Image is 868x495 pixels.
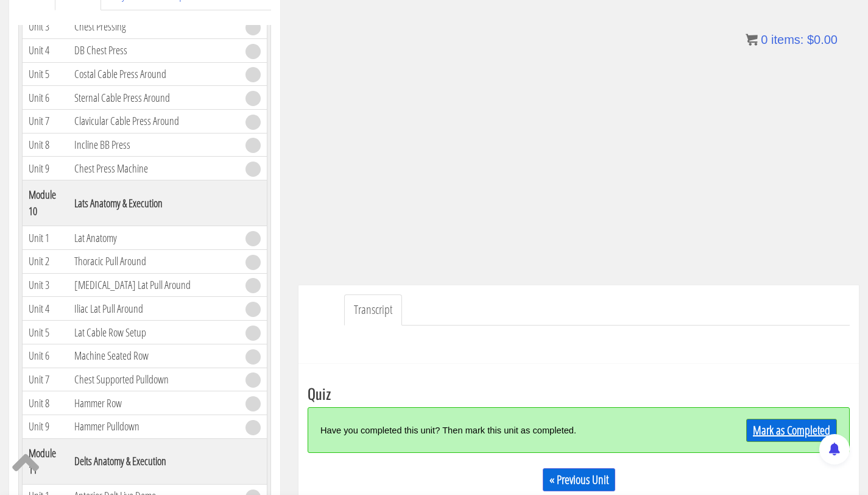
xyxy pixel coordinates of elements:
td: [MEDICAL_DATA] Lat Pull Around [68,273,239,297]
td: Hammer Pulldown [68,415,239,439]
td: Unit 4 [23,297,68,321]
td: Unit 6 [23,344,68,368]
td: Iliac Lat Pull Around [68,297,239,321]
span: items: [771,33,803,46]
td: Unit 8 [23,391,68,415]
th: Delts Anatomy & Execution [68,438,239,484]
td: Unit 3 [23,15,68,39]
bdi: 0.00 [807,33,838,46]
img: icon11.png [746,34,758,46]
td: Chest Press Machine [68,157,239,180]
td: Unit 9 [23,415,68,439]
th: Lats Anatomy & Execution [68,180,239,226]
td: Unit 7 [23,110,68,134]
div: Have you completed this unit? Then mark this unit as completed. [320,417,702,443]
h3: Quiz [308,385,850,401]
td: Unit 5 [23,62,68,86]
td: Unit 2 [23,249,68,273]
th: Module 10 [23,180,68,226]
a: Transcript [344,294,402,326]
span: 0 [761,33,767,46]
td: Unit 9 [23,157,68,180]
td: Lat Anatomy [68,226,239,250]
td: Thoracic Pull Around [68,249,239,273]
td: Unit 6 [23,86,68,110]
td: Chest Supported Pulldown [68,368,239,391]
td: Sternal Cable Press Around [68,86,239,110]
span: $ [807,33,814,46]
td: Hammer Row [68,391,239,415]
td: Lat Cable Row Setup [68,321,239,344]
td: Machine Seated Row [68,344,239,368]
td: Unit 7 [23,368,68,391]
td: Unit 8 [23,133,68,157]
a: « Previous Unit [543,468,615,491]
td: Chest Pressing [68,15,239,39]
td: Unit 3 [23,273,68,297]
td: Incline BB Press [68,133,239,157]
td: Unit 5 [23,321,68,344]
td: Clavicular Cable Press Around [68,110,239,134]
a: Mark as Completed [746,419,837,442]
a: 0 items: $0.00 [746,33,838,46]
td: DB Chest Press [68,38,239,62]
td: Unit 1 [23,226,68,250]
td: Unit 4 [23,38,68,62]
td: Costal Cable Press Around [68,62,239,86]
